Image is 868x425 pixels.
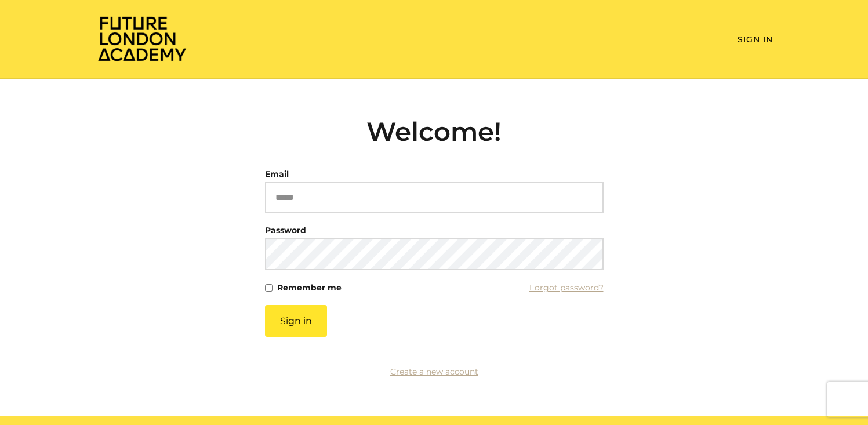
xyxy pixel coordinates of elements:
[265,222,306,238] label: Password
[96,15,188,62] img: Home Page
[265,305,327,337] button: Sign in
[529,279,604,296] a: Forgot password?
[738,34,773,45] a: Sign In
[277,279,342,296] label: Remember me
[265,116,604,147] h2: Welcome!
[390,366,478,377] a: Create a new account
[265,166,289,182] label: Email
